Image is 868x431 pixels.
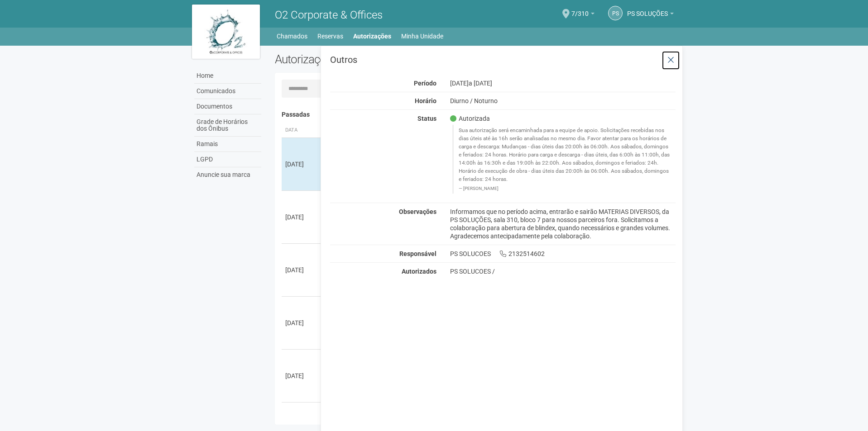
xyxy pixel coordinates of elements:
strong: Autorizados [402,268,436,275]
div: PS SOLUCOES 2132514602 [443,250,683,258]
a: 7/310 [571,11,595,19]
blockquote: Sua autorização será encaminhada para a equipe de apoio. Solicitações recebidas nos dias úteis at... [452,125,676,193]
a: Documentos [194,99,261,114]
span: Autorizada [450,114,490,123]
img: logo.jpg [192,5,260,59]
footer: [PERSON_NAME] [459,185,671,192]
a: Chamados [277,30,307,43]
span: 7/310 [571,1,589,17]
a: Home [194,68,261,84]
a: Autorizações [353,30,391,43]
strong: Status [417,115,436,122]
span: a [DATE] [469,80,492,87]
a: Comunicados [194,84,261,99]
strong: Responsável [399,250,436,257]
a: Anuncie sua marca [194,167,261,182]
div: [DATE] [443,79,683,87]
a: PS SOLUÇÕES [627,11,674,19]
h3: Outros [330,55,676,64]
h4: Passadas [282,111,670,118]
a: Grade de Horários dos Ônibus [194,114,261,137]
div: [DATE] [285,213,319,222]
a: Minha Unidade [401,30,443,43]
h2: Autorizações [275,52,469,66]
div: Diurno / Noturno [443,97,683,105]
strong: Período [414,80,436,87]
th: Data [282,123,322,138]
div: [DATE] [285,318,319,327]
div: PS SOLUCOES / [450,267,676,275]
span: O2 Corporate & Offices [275,9,383,21]
strong: Observações [399,208,436,215]
div: [DATE] [285,371,319,380]
div: [DATE] [285,265,319,275]
a: PS [608,6,623,20]
div: Informamos que no período acima, entrarão e sairão MATERIAS DIVERSOS, da PS SOLUÇÕES, sala 310, b... [443,208,683,240]
a: Reservas [317,30,343,43]
a: Ramais [194,137,261,152]
a: LGPD [194,152,261,167]
strong: Horário [415,97,436,104]
span: PS SOLUÇÕES [627,1,668,17]
div: [DATE] [285,160,319,169]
